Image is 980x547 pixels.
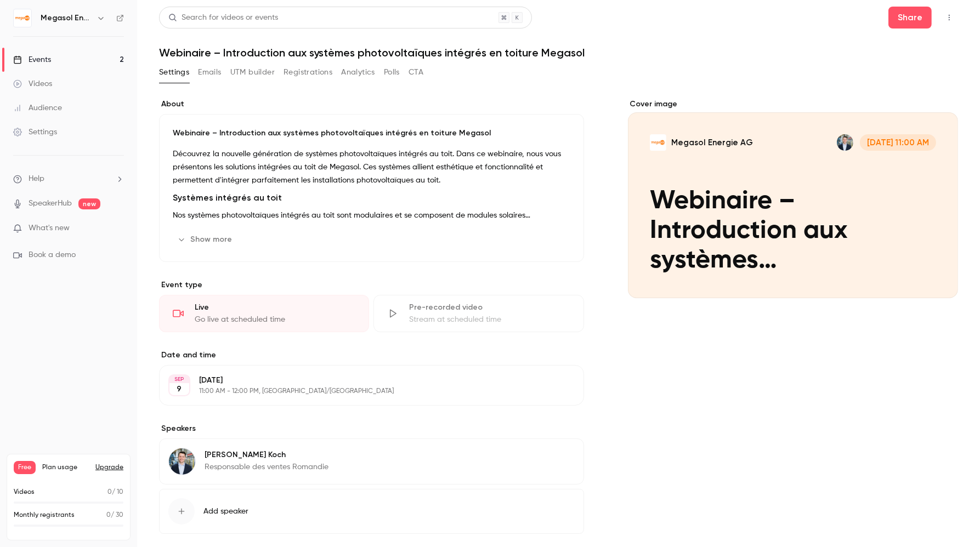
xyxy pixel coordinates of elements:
button: Add speaker [159,489,584,534]
div: Pre-recorded videoStream at scheduled time [373,295,584,332]
p: Videos [14,487,35,497]
button: Share [888,7,932,29]
a: SpeakerHub [29,198,72,209]
p: 9 [177,384,182,395]
span: new [78,198,100,209]
h2: Systèmes intégrés au toit [173,191,570,204]
span: 0 [107,489,112,495]
div: Stream at scheduled time [409,314,570,325]
span: Add speaker [203,506,248,517]
span: What's new [29,223,70,234]
span: Free [14,461,36,474]
button: Show more [173,231,239,248]
button: UTM builder [230,64,275,81]
button: Upgrade [95,463,123,472]
span: Book a demo [29,249,76,261]
p: / 30 [106,510,123,520]
div: Go live at scheduled time [195,314,355,325]
h1: Webinaire – Introduction aux systèmes photovoltaïques intégrés en toiture Megasol [159,46,958,59]
p: Nos systèmes photovoltaïques intégrés au toit sont modulaires et se composent de modules solaires... [173,209,570,222]
div: SEP [169,375,189,383]
p: Découvrez la nouvelle génération de systèmes photovoltaïques intégrés au toit. Dans ce webinaire,... [173,147,570,187]
label: Date and time [159,350,584,361]
div: Live [195,302,355,313]
section: Cover image [628,99,958,298]
span: 0 [106,512,111,518]
button: Analytics [341,64,375,81]
img: Megasol Energie AG [14,9,31,27]
button: Polls [384,64,400,81]
span: Help [29,173,44,185]
button: CTA [409,64,423,81]
p: Webinaire – Introduction aux systèmes photovoltaïques intégrés en toiture Megasol [173,128,570,139]
span: Plan usage [42,463,89,472]
div: Events [13,54,51,65]
label: Cover image [628,99,958,110]
li: help-dropdown-opener [13,173,124,185]
p: 11:00 AM - 12:00 PM, [GEOGRAPHIC_DATA]/[GEOGRAPHIC_DATA] [199,387,526,396]
label: About [159,99,584,110]
div: Audience [13,102,62,113]
p: [PERSON_NAME] Koch [205,449,328,460]
div: Yves Koch[PERSON_NAME] KochResponsable des ventes Romandie [159,438,584,485]
div: Videos [13,78,52,89]
div: Pre-recorded video [409,302,570,313]
p: / 10 [107,487,123,497]
p: Event type [159,280,584,290]
label: Speakers [159,423,584,434]
p: Monthly registrants [14,510,75,520]
p: [DATE] [199,375,526,386]
img: Yves Koch [169,448,195,475]
h6: Megasol Energie AG [41,13,92,24]
button: Registrations [284,64,332,81]
div: LiveGo live at scheduled time [159,295,369,332]
div: Settings [13,127,57,138]
button: Emails [198,64,221,81]
button: Settings [159,64,189,81]
div: Search for videos or events [168,12,278,24]
p: Responsable des ventes Romandie [205,461,328,472]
